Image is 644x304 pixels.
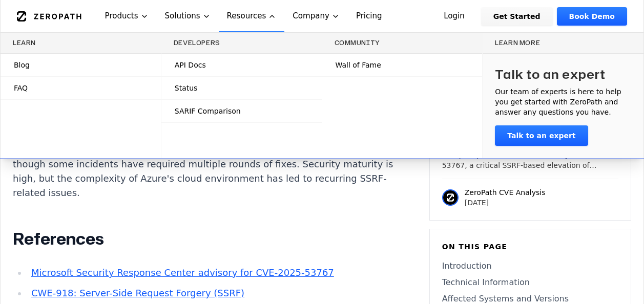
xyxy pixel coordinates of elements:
[13,229,394,249] h2: References
[442,189,459,206] img: ZeroPath CVE Analysis
[31,288,244,298] a: CWE-918: Server-Side Request Forgery (SSRF)
[336,60,381,70] span: Wall of Fame
[431,7,477,26] a: Login
[335,39,470,47] h3: Community
[495,66,606,82] h3: Talk to an expert
[495,86,631,117] p: Our team of experts is here to help you get started with ZeroPath and answer any questions you have.
[465,198,546,208] p: [DATE]
[442,276,618,289] a: Technical Information
[175,106,241,116] span: SARIF Comparison
[161,100,322,122] a: SARIF Comparison
[31,267,334,278] a: Microsoft Security Response Center advisory for CVE-2025-53767
[495,125,588,146] a: Talk to an expert
[174,39,309,47] h3: Developers
[495,39,631,47] h3: Learn more
[13,39,149,47] h3: Learn
[557,7,627,26] a: Book Demo
[442,150,618,170] p: This post provides a brief summary of CVE-2025-53767, a critical SSRF-based elevation of privileg...
[14,60,30,70] span: Blog
[442,242,618,252] h6: On this page
[481,7,553,26] a: Get Started
[161,77,322,99] a: Status
[1,54,161,76] a: Blog
[161,54,322,76] a: API Docs
[322,54,483,76] a: Wall of Fame
[1,77,161,99] a: FAQ
[442,260,618,272] a: Introduction
[465,187,546,198] p: ZeroPath CVE Analysis
[14,83,28,93] span: FAQ
[175,60,206,70] span: API Docs
[175,83,198,93] span: Status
